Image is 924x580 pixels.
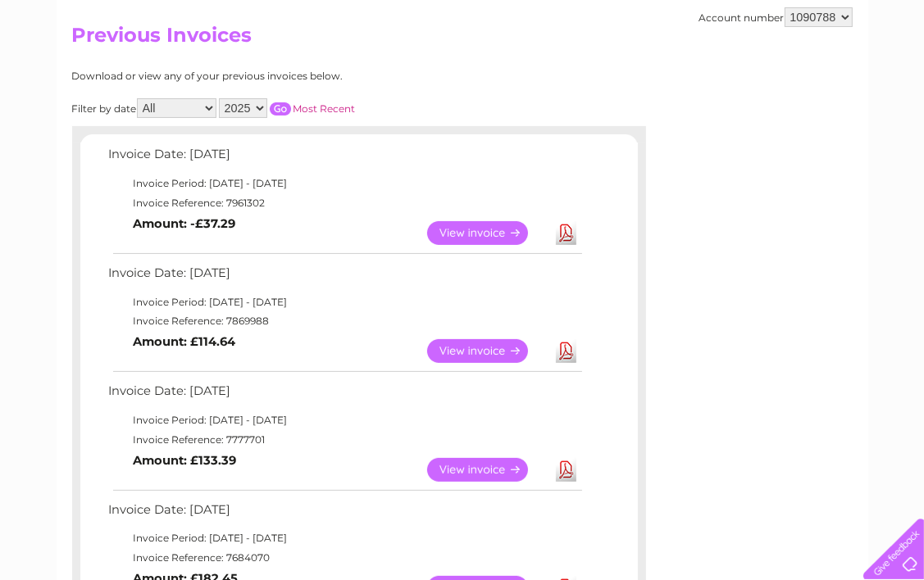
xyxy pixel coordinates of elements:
[556,458,576,482] a: Download
[105,430,585,450] td: Invoice Reference: 7777701
[32,43,116,93] img: logo.png
[134,216,236,231] b: Amount: -£37.29
[294,102,356,115] a: Most Recent
[105,380,585,410] td: Invoice Date: [DATE]
[105,548,585,568] td: Invoice Reference: 7684070
[105,174,585,193] td: Invoice Period: [DATE] - [DATE]
[105,311,585,331] td: Invoice Reference: 7869988
[427,458,548,482] a: View
[134,334,236,349] b: Amount: £114.64
[722,70,772,82] a: Telecoms
[134,453,237,468] b: Amount: £133.39
[427,339,548,363] a: View
[556,339,576,363] a: Download
[105,262,585,292] td: Invoice Date: [DATE]
[870,70,908,82] a: Log out
[676,70,712,82] a: Energy
[427,221,548,245] a: View
[72,24,853,55] h2: Previous Invoices
[72,98,503,118] div: Filter by date
[781,70,805,82] a: Blog
[635,70,667,82] a: Water
[105,528,585,548] td: Invoice Period: [DATE] - [DATE]
[105,410,585,430] td: Invoice Period: [DATE] - [DATE]
[615,8,728,29] a: 0333 014 3131
[699,7,853,27] div: Account number
[556,221,576,245] a: Download
[105,292,585,312] td: Invoice Period: [DATE] - [DATE]
[105,193,585,213] td: Invoice Reference: 7961302
[105,499,585,529] td: Invoice Date: [DATE]
[105,143,585,174] td: Invoice Date: [DATE]
[815,70,855,82] a: Contact
[75,9,850,79] div: Clear Business is a trading name of Verastar Limited (registered in [GEOGRAPHIC_DATA] No. 3667643...
[72,70,503,82] div: Download or view any of your previous invoices below.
